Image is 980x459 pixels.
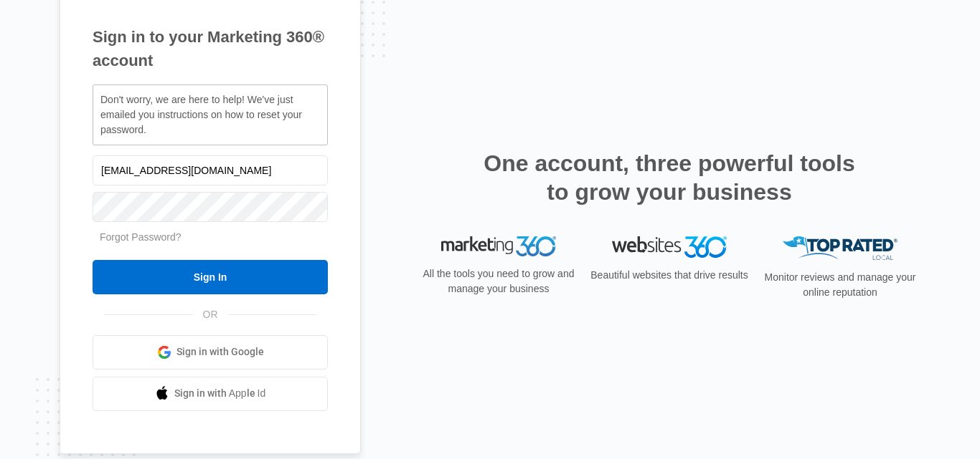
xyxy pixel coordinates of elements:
h1: Sign in to your Marketing 360® account [93,25,328,72]
p: All the tools you need to grow and manage your business [418,266,579,296]
img: Top Rated Local [783,236,897,260]
input: Email [93,155,328,185]
h2: One account, three powerful tools to grow your business [479,149,859,206]
p: Monitor reviews and manage your online reputation [760,270,920,300]
p: Beautiful websites that drive results [589,268,750,283]
a: Forgot Password? [100,231,182,243]
img: Websites 360 [612,236,727,257]
a: Sign in with Google [93,335,328,369]
span: Don't worry, we are here to help! We've just emailed you instructions on how to reset your password. [100,94,302,135]
span: Sign in with Apple Id [174,386,266,401]
a: Sign in with Apple Id [93,377,328,411]
input: Sign In [93,260,328,294]
span: Sign in with Google [176,344,264,359]
span: OR [193,307,228,322]
img: Marketing 360 [441,236,556,256]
